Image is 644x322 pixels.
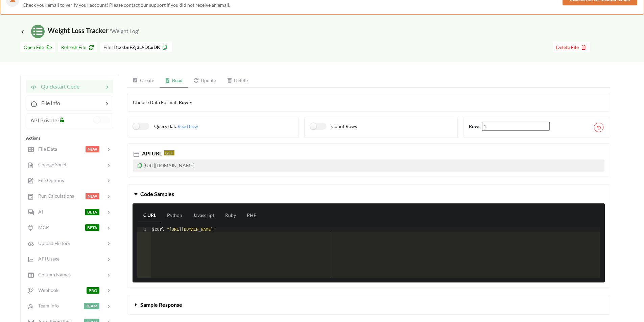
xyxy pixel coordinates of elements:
span: Team Info [34,303,59,308]
span: TEAM [84,303,99,309]
span: Read how [177,123,198,129]
span: Column Names [34,272,71,277]
span: File Info [37,100,60,106]
a: Create [127,74,160,88]
span: API URL [141,150,162,156]
button: Code Samples [127,184,610,203]
span: MCP [34,224,49,230]
span: Weight Loss Tracker [20,26,139,34]
span: AI [34,209,43,215]
button: Refresh File [58,42,97,52]
b: tzkbnFZj3L9DCxDK [117,44,160,50]
b: Rows [469,123,480,129]
small: 'Weight Log' [110,28,139,34]
div: 1 [137,227,151,232]
span: API Private? [30,117,59,123]
span: NEW [86,146,99,152]
span: Webhook [34,287,58,293]
a: Ruby [220,209,241,222]
span: API Usage [34,256,59,262]
a: Javascript [188,209,220,222]
a: PHP [241,209,262,222]
span: Code Samples [140,191,174,197]
span: File Options [34,177,64,183]
span: File Data [34,146,57,152]
a: Python [162,209,188,222]
span: BETA [85,209,99,215]
button: Open File [20,42,55,52]
span: Open File [24,44,52,50]
a: C URL [138,209,162,222]
div: Row [179,99,188,106]
p: [URL][DOMAIN_NAME] [133,159,604,172]
span: NEW [86,193,99,199]
span: Delete File [556,44,587,50]
button: Sample Response [127,295,610,314]
span: Choose Data Format: [133,99,193,105]
span: Refresh File [61,44,94,50]
button: Delete File [553,42,590,52]
span: Sample Response [140,301,182,308]
span: Check your email to verify your account! Please contact our support if you did not receive an email. [23,2,230,8]
span: PRO [87,287,99,294]
span: BETA [85,224,99,231]
label: Count Rows [310,123,357,130]
span: Upload History [34,240,70,246]
div: Actions [26,135,113,141]
a: Read [160,74,188,88]
span: Quickstart Code [37,83,79,90]
span: Change Sheet [34,162,67,167]
a: Delete [221,74,254,88]
label: Query data [133,123,177,130]
a: Update [188,74,221,88]
img: /static/media/sheets.7a1b7961.svg [31,25,45,38]
span: GET [164,150,174,155]
span: Run Calculations [34,193,74,199]
span: File ID [103,44,117,50]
